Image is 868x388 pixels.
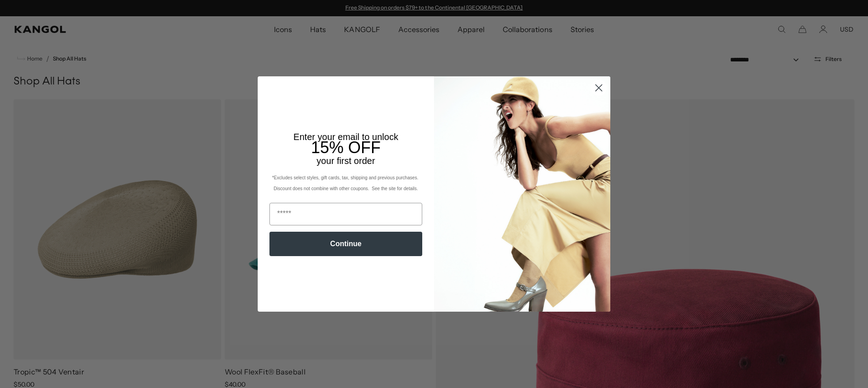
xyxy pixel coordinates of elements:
span: your first order [316,156,375,166]
span: *Excludes select styles, gift cards, tax, shipping and previous purchases. Discount does not comb... [272,175,420,191]
button: Close dialog [591,80,607,96]
button: Continue [269,232,422,256]
span: Enter your email to unlock [293,132,398,142]
input: Email [269,203,422,225]
img: 93be19ad-e773-4382-80b9-c9d740c9197f.jpeg [434,76,610,311]
span: 15% OFF [311,138,381,157]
